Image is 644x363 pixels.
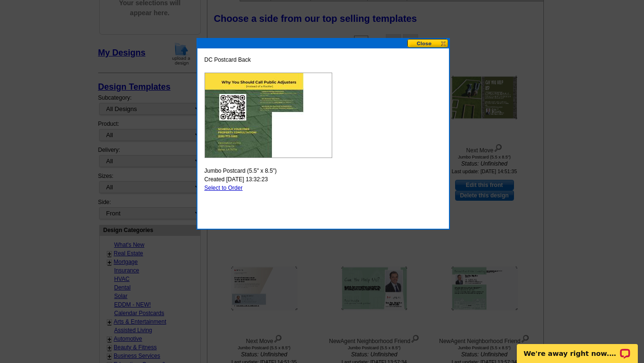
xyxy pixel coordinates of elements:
iframe: LiveChat chat widget [511,333,644,363]
img: large-thumb.jpg [205,73,332,158]
a: Select to Order [205,185,243,191]
span: Jumbo Postcard (5.5" x 8.5") [205,167,277,175]
span: Created [DATE] 13:32:23 [205,175,268,184]
span: DC Postcard Back [205,56,251,64]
